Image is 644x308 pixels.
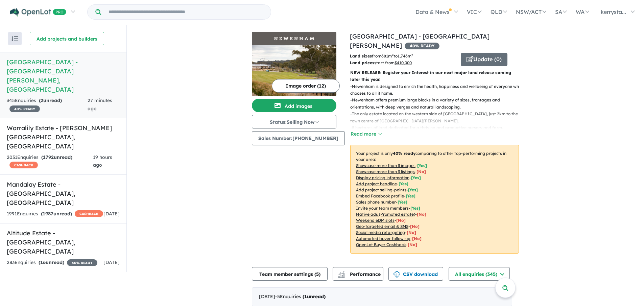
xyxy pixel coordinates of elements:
span: [ No ] [416,169,426,174]
a: [GEOGRAPHIC_DATA] - [GEOGRAPHIC_DATA][PERSON_NAME] [350,32,490,49]
button: Add images [252,99,336,112]
button: Read more [350,130,382,138]
u: Sales phone number [356,199,396,205]
span: [DATE] [103,259,120,265]
p: - Newenham offers premium large blocks in a variety of sizes, frontages and orientations, with de... [350,97,524,111]
u: Add project headline [356,181,397,186]
strong: ( unread) [39,97,62,103]
button: Image order (12) [272,79,340,93]
span: 16 [40,259,46,265]
sup: 2 [411,53,413,57]
p: - The only estate located on the western side of [GEOGRAPHIC_DATA], just 2km to the town centre o... [350,111,524,124]
span: [ Yes ] [411,175,421,180]
span: 40 % READY [405,43,439,49]
p: Your project is only comparing to other top-performing projects in your area: - - - - - - - - - -... [350,145,519,254]
button: CSV download [388,267,443,281]
span: [ Yes ] [408,187,418,192]
h5: [GEOGRAPHIC_DATA] - [GEOGRAPHIC_DATA][PERSON_NAME] , [GEOGRAPHIC_DATA] [7,57,120,94]
u: Social media retargeting [356,230,405,235]
div: 2031 Enquir ies [7,153,93,170]
div: 1991 Enquir ies [7,210,103,218]
p: from [350,53,456,60]
img: Newenham Adelaide Hills Estate - Mount Barker [252,45,336,96]
p: - 8 hectares of land dedicated for a thriving and productive nursery and farm. [350,124,524,131]
u: Geo-targeted email & SMS [356,224,408,229]
img: Openlot PRO Logo White [10,8,66,17]
span: 1987 [43,211,53,217]
button: Sales Number:[PHONE_NUMBER] [252,131,345,145]
span: [ Yes ] [417,163,427,168]
img: sort.svg [11,36,18,41]
span: [No] [407,230,416,235]
div: [DATE] [252,287,512,306]
span: [No] [410,224,420,229]
span: [ Yes ] [398,199,407,205]
button: Team member settings (5) [252,267,328,281]
button: Performance [333,267,383,281]
strong: ( unread) [303,293,326,300]
u: Display pricing information [356,175,409,180]
h5: Altitude Estate - [GEOGRAPHIC_DATA] , [GEOGRAPHIC_DATA] [7,229,120,256]
span: [ Yes ] [399,181,408,186]
u: Embed Facebook profile [356,193,404,198]
u: 681 m [381,53,393,58]
span: 27 minutes ago [88,97,112,112]
span: - 5 Enquir ies [275,293,326,300]
u: Showcase more than 3 images [356,163,415,168]
span: 5 [316,271,319,277]
b: 40 % ready [393,151,415,156]
h5: Warralily Estate - [PERSON_NAME][GEOGRAPHIC_DATA] , [GEOGRAPHIC_DATA] [7,123,120,151]
span: 1792 [43,154,54,160]
u: Automated buyer follow-up [356,236,410,241]
span: [DATE] [103,211,120,217]
strong: ( unread) [41,211,72,217]
p: start from [350,60,456,66]
img: line-chart.svg [338,271,344,275]
span: [ Yes ] [406,193,415,198]
u: Invite your team members [356,206,409,211]
span: kerrysta... [601,8,626,15]
img: Newenham Adelaide Hills Estate - Mount Barker Logo [255,34,334,43]
span: CASHBACK [75,210,103,217]
p: NEW RELEASE: Register your Interest in our next major land release coming later this year. [350,69,519,83]
p: - Newenham is designed to enrich the health, happiness and wellbeing of everyone who chooses to a... [350,83,524,97]
u: OpenLot Buyer Cashback [356,242,406,247]
b: Land prices [350,60,374,65]
b: Land sizes [350,53,372,58]
span: [No] [396,218,406,223]
u: Weekend eDM slots [356,218,395,223]
span: 40 % READY [67,259,97,266]
img: bar-chart.svg [338,273,345,278]
u: Showcase more than 3 listings [356,169,415,174]
a: Newenham Adelaide Hills Estate - Mount Barker LogoNewenham Adelaide Hills Estate - Mount Barker [252,32,336,96]
span: [No] [408,242,417,247]
span: 2 [41,97,43,103]
span: [ Yes ] [410,206,420,211]
img: download icon [393,271,400,278]
button: Update (0) [461,53,507,66]
div: 345 Enquir ies [7,97,88,113]
span: to [393,53,413,58]
span: [No] [417,212,426,217]
u: Native ads (Promoted estate) [356,212,415,217]
u: Add project selling-points [356,187,406,192]
span: Performance [339,271,381,277]
button: All enquiries (345) [449,267,510,281]
u: 1,746 m [398,53,413,58]
span: 19 hours ago [93,154,112,168]
div: 283 Enquir ies [7,259,97,267]
span: 40 % READY [9,105,40,112]
strong: ( unread) [41,154,72,160]
u: $ 410,000 [395,60,412,65]
strong: ( unread) [39,259,64,265]
button: Add projects and builders [30,32,104,45]
h5: Mandalay Estate - [GEOGRAPHIC_DATA] , [GEOGRAPHIC_DATA] [7,180,120,207]
sup: 2 [392,53,393,57]
input: Try estate name, suburb, builder or developer [102,5,269,19]
span: CASHBACK [9,162,38,168]
span: 1 [304,293,307,300]
button: Status:Selling Now [252,115,336,128]
span: [No] [412,236,422,241]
